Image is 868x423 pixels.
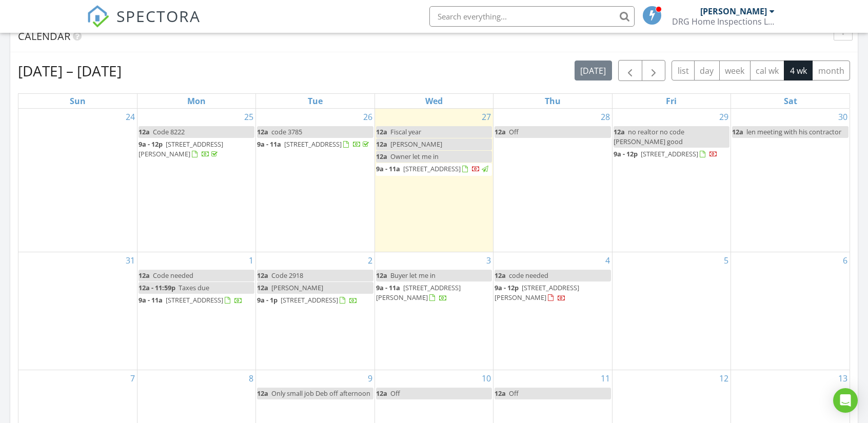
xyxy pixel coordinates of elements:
span: 12a [257,389,268,398]
a: 9a - 12p [STREET_ADDRESS][PERSON_NAME] [139,139,223,158]
span: 9a - 11a [376,164,400,173]
span: 12a [495,389,506,398]
a: Tuesday [306,94,325,108]
span: Fiscal year [390,127,421,136]
td: Go to September 1, 2025 [137,252,255,370]
a: 9a - 1p [STREET_ADDRESS] [257,295,358,305]
input: Search everything... [429,6,635,27]
a: Monday [185,94,208,108]
span: 9a - 12p [495,283,519,292]
span: 12a [139,127,150,136]
span: no realtor no code [PERSON_NAME] good [614,127,684,146]
span: SPECTORA [116,5,201,27]
a: Go to September 6, 2025 [841,252,850,269]
td: Go to September 6, 2025 [731,252,850,370]
a: 9a - 11a [STREET_ADDRESS][PERSON_NAME] [376,282,492,304]
a: Go to September 7, 2025 [128,370,137,387]
a: 9a - 11a [STREET_ADDRESS] [257,138,373,151]
a: 9a - 12p [STREET_ADDRESS] [614,148,729,160]
span: Only small job Deb off afternoon [271,389,370,398]
span: [STREET_ADDRESS][PERSON_NAME] [139,139,223,158]
div: [PERSON_NAME] [700,6,767,16]
span: Owner let me in [390,152,439,161]
a: 9a - 12p [STREET_ADDRESS][PERSON_NAME] [139,138,254,160]
span: 9a - 11a [139,295,163,305]
a: Thursday [543,94,563,108]
span: Taxes due [179,283,209,292]
span: 12a [732,127,743,136]
span: 12a [495,271,506,280]
span: 12a [257,271,268,280]
a: Friday [664,94,679,108]
span: Code 8222 [153,127,185,136]
td: Go to September 5, 2025 [612,252,731,370]
span: 12a [257,127,268,136]
button: cal wk [750,61,785,80]
a: Wednesday [423,94,445,108]
a: 9a - 11a [STREET_ADDRESS] [376,163,492,175]
td: Go to September 4, 2025 [494,252,612,370]
a: Go to September 5, 2025 [722,252,731,269]
span: Off [509,389,519,398]
a: Go to August 30, 2025 [836,109,850,125]
a: Go to August 28, 2025 [599,109,612,125]
span: [STREET_ADDRESS] [403,164,461,173]
div: DRG Home Inspections LLC [672,16,775,27]
a: Go to August 25, 2025 [242,109,255,125]
span: 9a - 12p [614,149,638,158]
span: 9a - 12p [139,139,163,149]
a: Go to August 24, 2025 [124,109,137,125]
span: [STREET_ADDRESS][PERSON_NAME] [495,283,579,302]
button: day [694,61,720,80]
td: Go to August 26, 2025 [256,109,374,252]
a: Go to September 2, 2025 [366,252,374,269]
a: 9a - 11a [STREET_ADDRESS] [257,139,371,149]
span: 12a [376,271,387,280]
a: 9a - 12p [STREET_ADDRESS][PERSON_NAME] [495,282,610,304]
td: Go to August 29, 2025 [612,109,731,252]
a: Go to August 29, 2025 [717,109,731,125]
span: 12a [376,389,387,398]
span: [STREET_ADDRESS] [166,295,223,305]
a: Go to September 8, 2025 [247,370,255,387]
a: 9a - 12p [STREET_ADDRESS][PERSON_NAME] [495,283,579,302]
a: Go to August 31, 2025 [124,252,137,269]
a: Go to September 12, 2025 [717,370,731,387]
span: [STREET_ADDRESS][PERSON_NAME] [376,283,461,302]
span: 12a - 11:59p [139,283,175,292]
td: Go to August 28, 2025 [494,109,612,252]
td: Go to August 31, 2025 [18,252,137,370]
span: 12a [376,139,387,149]
td: Go to August 25, 2025 [137,109,255,252]
span: Code needed [153,271,193,280]
button: month [812,61,850,80]
td: Go to September 2, 2025 [256,252,374,370]
button: Next [642,60,666,81]
a: Saturday [782,94,799,108]
span: 12a [139,271,150,280]
span: Code 2918 [271,271,303,280]
a: 9a - 11a [STREET_ADDRESS] [376,164,490,173]
td: Go to August 24, 2025 [18,109,137,252]
a: 9a - 11a [STREET_ADDRESS][PERSON_NAME] [376,283,461,302]
td: Go to August 30, 2025 [731,109,850,252]
span: 12a [257,283,268,292]
span: len meeting with his contractor [746,127,841,136]
button: 4 wk [784,61,813,80]
a: Go to August 26, 2025 [361,109,374,125]
a: Go to September 3, 2025 [484,252,493,269]
span: [STREET_ADDRESS] [284,139,342,149]
a: Go to September 11, 2025 [599,370,612,387]
a: 9a - 11a [STREET_ADDRESS] [139,294,254,307]
a: Go to September 13, 2025 [836,370,850,387]
a: 9a - 12p [STREET_ADDRESS] [614,149,718,158]
span: [PERSON_NAME] [390,139,442,149]
a: Sunday [68,94,88,108]
span: 12a [495,127,506,136]
button: list [672,61,695,80]
span: 9a - 11a [257,139,281,149]
span: code 3785 [271,127,302,136]
h2: [DATE] – [DATE] [18,61,122,81]
a: 9a - 11a [STREET_ADDRESS] [139,295,243,305]
a: Go to September 9, 2025 [366,370,374,387]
